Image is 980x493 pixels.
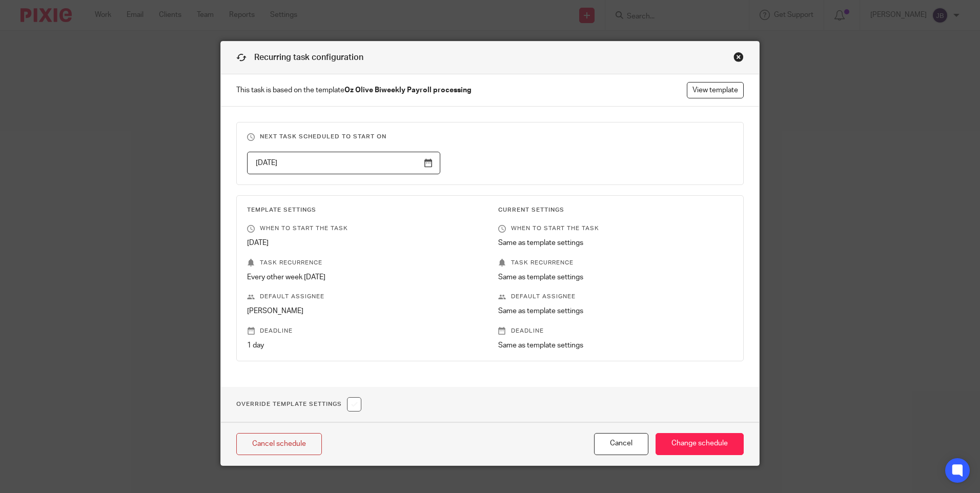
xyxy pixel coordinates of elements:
[247,340,482,351] p: 1 day
[498,306,733,316] p: Same as template settings
[236,52,363,64] h1: Recurring task configuration
[247,224,482,233] p: When to start the task
[247,206,482,214] h3: Template Settings
[498,259,733,267] p: Task recurrence
[498,206,733,214] h3: Current Settings
[236,397,361,412] h1: Override Template Settings
[247,259,482,267] p: Task recurrence
[498,327,733,335] p: Deadline
[498,272,733,282] p: Same as template settings
[236,433,322,455] a: Cancel schedule
[247,293,482,301] p: Default assignee
[656,433,744,455] input: Change schedule
[247,133,733,141] h3: Next task scheduled to start on
[733,52,744,62] div: Close this dialog window
[344,87,472,94] strong: Oz Olive Biweekly Payroll processing
[687,82,744,98] a: View template
[236,85,472,95] span: This task is based on the template
[247,238,482,248] p: [DATE]
[247,272,482,282] p: Every other week [DATE]
[498,238,733,248] p: Same as template settings
[594,433,648,455] button: Cancel
[498,224,733,233] p: When to start the task
[247,327,482,335] p: Deadline
[247,306,482,316] p: [PERSON_NAME]
[498,340,733,351] p: Same as template settings
[498,293,733,301] p: Default assignee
